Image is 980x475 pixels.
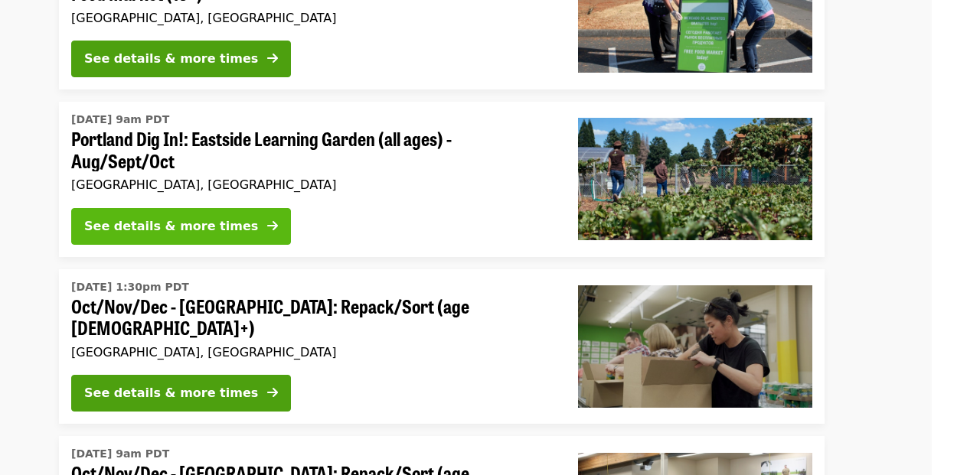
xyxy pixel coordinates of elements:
[84,217,258,236] div: See details & more times
[71,177,554,192] div: [GEOGRAPHIC_DATA], [GEOGRAPHIC_DATA]
[578,285,812,408] img: Oct/Nov/Dec - Portland: Repack/Sort (age 8+) organized by Oregon Food Bank
[71,345,554,360] div: [GEOGRAPHIC_DATA], [GEOGRAPHIC_DATA]
[578,118,812,240] img: Portland Dig In!: Eastside Learning Garden (all ages) - Aug/Sept/Oct organized by Oregon Food Bank
[71,446,169,462] time: [DATE] 9am PDT
[84,50,258,68] div: See details & more times
[71,295,554,340] span: Oct/Nov/Dec - [GEOGRAPHIC_DATA]: Repack/Sort (age [DEMOGRAPHIC_DATA]+)
[71,279,189,295] time: [DATE] 1:30pm PDT
[71,128,554,172] span: Portland Dig In!: Eastside Learning Garden (all ages) - Aug/Sept/Oct
[267,386,278,400] i: arrow-right icon
[267,219,278,233] i: arrow-right icon
[71,208,291,245] button: See details & more times
[84,384,258,402] div: See details & more times
[71,11,554,25] div: [GEOGRAPHIC_DATA], [GEOGRAPHIC_DATA]
[59,102,825,257] a: See details for "Portland Dig In!: Eastside Learning Garden (all ages) - Aug/Sept/Oct"
[71,375,291,412] button: See details & more times
[59,269,825,425] a: See details for "Oct/Nov/Dec - Portland: Repack/Sort (age 8+)"
[71,112,169,128] time: [DATE] 9am PDT
[71,41,291,77] button: See details & more times
[267,51,278,66] i: arrow-right icon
